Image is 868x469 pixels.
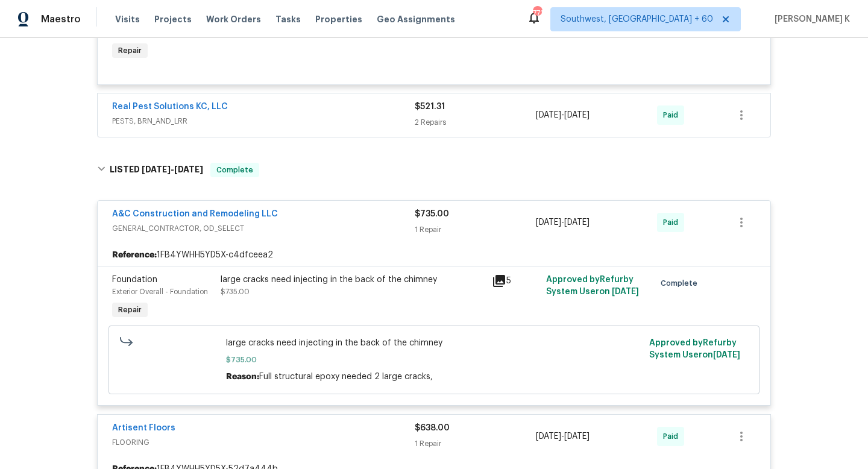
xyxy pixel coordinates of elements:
span: Complete [212,164,258,176]
span: $735.00 [415,210,449,218]
span: - [536,109,590,121]
span: FLOORING [112,436,415,449]
a: Real Pest Solutions KC, LLC [112,102,228,111]
span: Southwest, [GEOGRAPHIC_DATA] + 60 [561,13,713,25]
span: [DATE] [564,111,590,119]
span: [DATE] [536,218,561,227]
span: $521.31 [415,102,445,111]
span: Maestro [41,13,81,25]
span: [DATE] [536,111,561,119]
span: Paid [663,430,683,442]
span: - [536,430,590,442]
span: $638.00 [415,424,450,432]
span: Reason: [226,373,259,381]
div: 1 Repair [415,224,536,236]
b: Reference: [112,249,157,261]
span: [DATE] [536,432,561,441]
span: Properties [315,13,362,25]
span: Paid [663,109,683,121]
span: Visits [115,13,140,25]
span: Tasks [275,15,301,24]
span: [DATE] [612,288,639,296]
span: Repair [113,45,146,57]
span: Approved by Refurby System User on [546,275,639,296]
span: [DATE] [174,165,203,174]
span: Projects [154,13,192,25]
div: 2 Repairs [415,116,536,128]
span: $735.00 [221,288,250,295]
span: [PERSON_NAME] K [770,13,850,25]
span: Work Orders [206,13,261,25]
span: GENERAL_CONTRACTOR, OD_SELECT [112,222,415,234]
span: [DATE] [564,432,590,441]
div: LISTED [DATE]-[DATE]Complete [93,151,775,189]
span: [DATE] [142,165,171,174]
span: large cracks need injecting in the back of the chimney [226,337,643,349]
span: Full structural epoxy needed 2 large cracks, [259,373,433,381]
div: 1 Repair [415,438,536,450]
span: Paid [663,216,683,228]
h6: LISTED [110,163,203,177]
span: - [536,216,590,228]
div: 5 [492,274,539,288]
span: $735.00 [226,354,643,366]
div: 771 [533,7,541,19]
span: PESTS, BRN_AND_LRR [112,115,415,127]
div: 1FB4YWHH5YD5X-c4dfceea2 [98,244,770,266]
span: [DATE] [564,218,590,227]
a: Artisent Floors [112,424,175,432]
span: Repair [113,304,146,316]
div: large cracks need injecting in the back of the chimney [221,274,485,286]
span: Approved by Refurby System User on [649,339,740,359]
span: - [142,165,203,174]
a: A&C Construction and Remodeling LLC [112,210,278,218]
span: Geo Assignments [377,13,455,25]
span: [DATE] [713,351,740,359]
span: Exterior Overall - Foundation [112,288,208,295]
span: Foundation [112,275,157,284]
span: Complete [661,277,702,289]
